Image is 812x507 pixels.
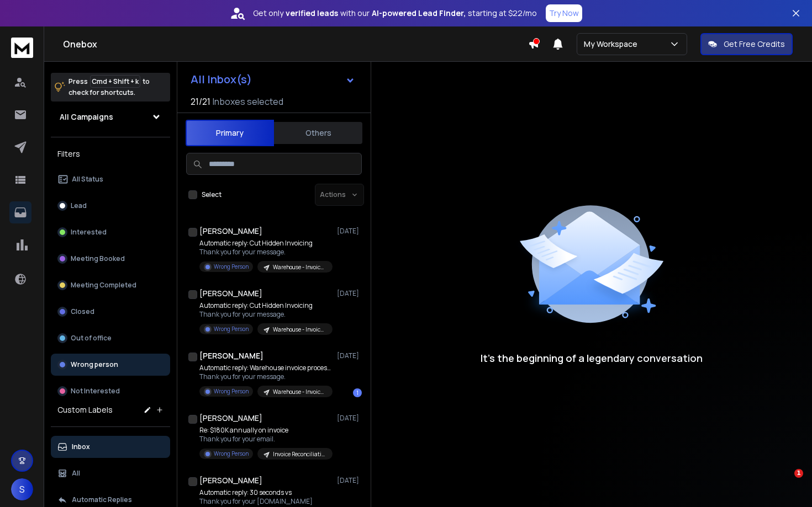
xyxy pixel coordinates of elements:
p: [DATE] [337,289,362,298]
button: Meeting Booked [51,248,170,270]
p: Inbox [72,442,90,451]
p: Thank you for your [DOMAIN_NAME] [199,497,332,506]
h1: [PERSON_NAME] [199,288,262,299]
button: Try Now [546,4,582,22]
h1: [PERSON_NAME] [199,350,263,361]
button: Lead [51,195,170,217]
button: Inbox [51,436,170,458]
button: All Status [51,168,170,190]
p: Out of office [71,334,112,343]
p: My Workspace [584,39,642,50]
button: All Inbox(s) [182,68,364,90]
span: Cmd + Shift + k [90,75,140,88]
button: Not Interested [51,380,170,402]
p: It’s the beginning of a legendary conversation [481,350,703,366]
p: Lead [71,201,87,210]
p: Warehouse - Invoice Extraction [273,263,326,271]
h1: [PERSON_NAME] [199,413,262,424]
h1: All Inbox(s) [191,74,252,85]
h3: Custom Labels [57,404,113,415]
p: Closed [71,307,94,316]
p: Re: $180K annually on invoice [199,426,332,435]
label: Select [202,190,222,199]
button: Get Free Credits [700,33,793,55]
p: Thank you for your message. [199,310,332,319]
strong: AI-powered Lead Finder, [372,8,466,19]
span: 1 [794,469,803,478]
p: Try Now [549,8,579,19]
p: [DATE] [337,227,362,236]
p: [DATE] [337,351,362,360]
button: Wrong person [51,354,170,376]
p: Thank you for your message. [199,248,332,257]
p: Wrong Person [214,263,249,271]
p: All Status [72,175,103,184]
iframe: Intercom live chat [772,469,798,495]
button: Closed [51,301,170,323]
p: Thank you for your email. [199,435,332,444]
p: Not Interested [71,387,120,396]
button: All Campaigns [51,106,170,128]
p: Wrong person [71,360,118,369]
h1: [PERSON_NAME] [199,226,262,237]
p: Automatic reply: Cut Hidden Invoicing [199,239,332,248]
p: Automatic reply: Warehouse invoice processing [199,364,332,372]
button: Meeting Completed [51,274,170,296]
div: 1 [353,388,362,397]
p: Wrong Person [214,387,249,396]
strong: verified leads [286,8,338,19]
button: S [11,478,33,500]
p: All [72,469,80,478]
h3: Filters [51,146,170,162]
h1: All Campaigns [60,111,113,122]
span: 21 / 21 [191,95,210,108]
p: Automatic Replies [72,495,132,504]
button: Interested [51,221,170,243]
p: Meeting Completed [71,281,136,290]
p: Warehouse - Invoice Extraction [273,388,326,396]
h1: Onebox [63,38,528,51]
p: [DATE] [337,414,362,423]
p: Automatic reply: 30 seconds vs [199,488,332,497]
p: Thank you for your message. [199,372,332,381]
h3: Inboxes selected [213,95,283,108]
p: Get only with our starting at $22/mo [253,8,537,19]
button: Primary [186,120,274,146]
p: Press to check for shortcuts. [68,76,150,98]
button: Others [274,121,362,145]
p: Interested [71,228,107,237]
p: Invoice Reconciliation Analyst [273,450,326,458]
p: Meeting Booked [71,254,125,263]
h1: [PERSON_NAME] [199,475,262,486]
button: All [51,462,170,484]
p: Automatic reply: Cut Hidden Invoicing [199,301,332,310]
img: logo [11,38,33,58]
p: Get Free Credits [724,39,785,50]
p: Wrong Person [214,450,249,458]
p: [DATE] [337,476,362,485]
button: Out of office [51,327,170,349]
p: Warehouse - Invoice Extraction [273,325,326,334]
p: Wrong Person [214,325,249,333]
